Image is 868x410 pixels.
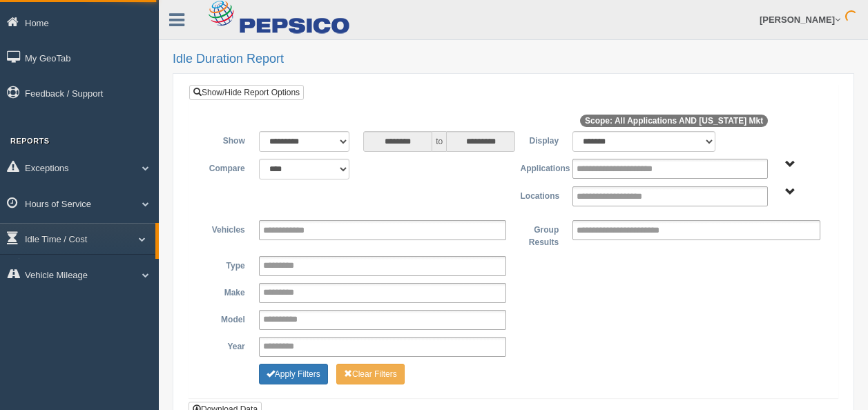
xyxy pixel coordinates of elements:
label: Year [200,337,252,353]
span: Scope: All Applications AND [US_STATE] Mkt [580,115,768,127]
button: Change Filter Options [336,364,405,384]
span: to [432,131,446,152]
label: Type [200,256,252,273]
a: Idle Cost [25,258,155,283]
label: Display [513,131,566,148]
label: Show [200,131,252,148]
label: Group Results [513,220,566,248]
label: Compare [200,159,252,175]
a: Show/Hide Report Options [189,85,304,100]
label: Locations [514,186,566,203]
h2: Idle Duration Report [173,52,854,66]
label: Applications [513,159,566,175]
label: Model [200,310,252,326]
label: Make [200,283,252,300]
label: Vehicles [200,220,252,237]
button: Change Filter Options [259,364,328,384]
